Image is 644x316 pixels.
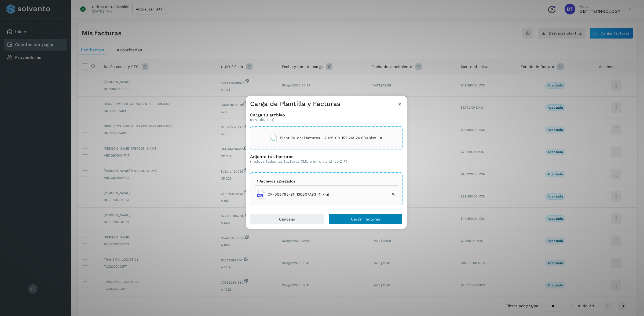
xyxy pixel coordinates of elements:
[250,112,402,117] h3: Carga tu archivo
[250,159,347,164] p: (Incluye todas las facturas XML o en un archivo ZIP)
[280,135,376,141] span: Plantilla+de+Facturas - 2025-08-15T124924.630.xlsx
[250,154,347,159] h3: Adjunta tus facturas
[250,214,324,224] button: Cancelar
[250,100,341,108] h3: Carga de Plantilla y Facturas
[328,214,402,224] button: Cargar facturas
[279,217,295,221] span: Cancelar
[351,217,380,221] span: Cargar facturas
[268,192,329,197] span: CP-006795-SNI130607A83 (1).xml
[257,179,295,184] p: 1 Archivos agregados
[250,117,402,122] p: (csv, xls, xlsx)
